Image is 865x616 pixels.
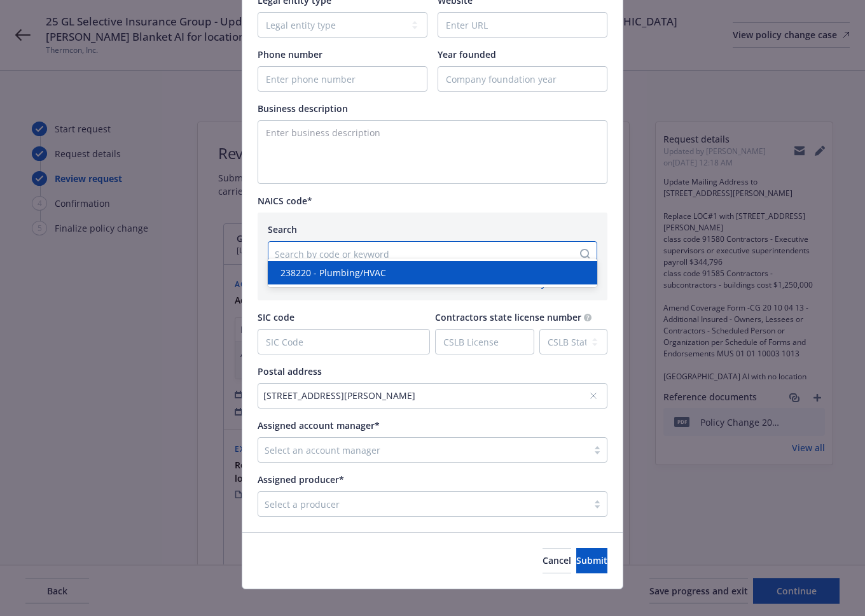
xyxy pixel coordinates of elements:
[258,419,380,431] span: Assigned account manager*
[280,266,386,279] span: 238220 - Plumbing/HVAC
[258,330,429,354] input: SIC Code
[576,554,607,566] span: Submit
[436,330,534,354] input: CSLB License
[258,102,348,115] span: Business description
[435,311,581,323] span: Contractors state license number
[438,67,607,91] input: Company foundation year
[438,13,607,37] input: Enter URL
[438,48,496,60] span: Year founded
[543,548,571,573] button: Cancel
[258,365,322,377] span: Postal address
[258,383,607,409] button: [STREET_ADDRESS][PERSON_NAME]
[258,48,322,60] span: Phone number
[576,548,607,573] button: Submit
[258,67,427,91] input: Enter phone number
[268,223,297,235] span: Search
[263,389,589,402] div: [STREET_ADDRESS][PERSON_NAME]
[543,554,571,566] span: Cancel
[258,195,312,207] span: NAICS code*
[258,311,294,323] span: SIC code
[258,473,344,486] span: Assigned producer*
[258,120,607,184] textarea: Enter business description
